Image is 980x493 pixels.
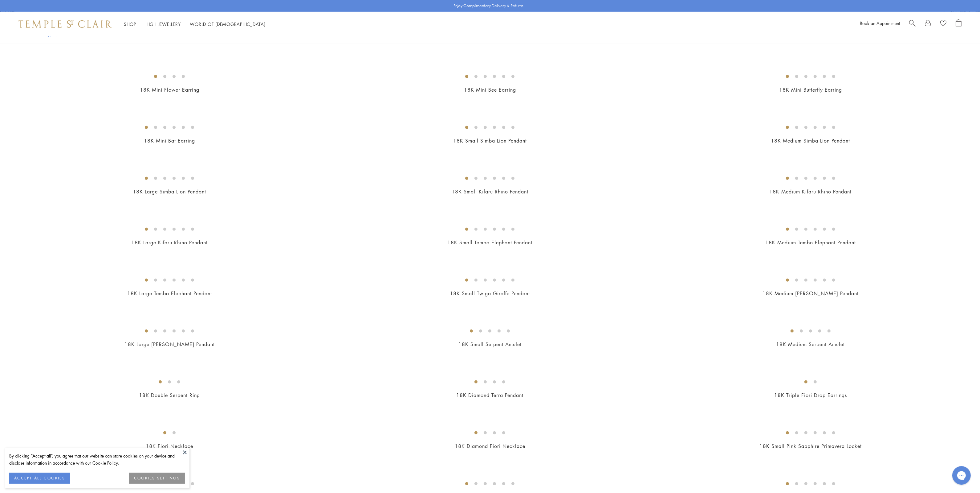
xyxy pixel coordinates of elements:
a: 18K Medium Serpent Amulet [776,341,845,348]
a: 18K Small Simba Lion Pendant [453,137,527,144]
button: ACCEPT ALL COOKIES [9,473,70,484]
a: 18K Medium Simba Lion Pendant [771,137,850,144]
a: 18K Diamond Terra Pendant [456,392,523,399]
a: 18K Double Serpent Ring [139,392,200,399]
a: 18K Mini Bat Earring [144,137,195,144]
p: Enjoy Complimentary Delivery & Returns [453,3,523,9]
a: 18K Large Kifaru Rhino Pendant [131,239,208,246]
nav: Main navigation [124,20,266,28]
a: 18K Small Tembo Elephant Pendant [447,239,532,246]
a: 18K Large Simba Lion Pendant [133,188,206,195]
a: 18K Small Serpent Amulet [458,341,522,348]
a: 18K Large Tembo Elephant Pendant [127,290,212,297]
a: 18K Mini Flower Earring [140,86,199,93]
a: 18K Medium [PERSON_NAME] Pendant [762,290,859,297]
a: World of [DEMOGRAPHIC_DATA]World of [DEMOGRAPHIC_DATA] [190,21,266,27]
a: 18K Small Kifaru Rhino Pendant [452,188,528,195]
a: 18K Medium Tembo Elephant Pendant [765,239,856,246]
a: 18K Small Pink Sapphire Primavera Locket [759,443,862,449]
div: By clicking “Accept all”, you agree that our website can store cookies on your device and disclos... [9,452,185,466]
iframe: Gorgias live chat messenger [949,464,974,487]
a: ShopShop [124,21,136,27]
a: 18K Large [PERSON_NAME] Pendant [124,341,215,348]
button: COOKIES SETTINGS [129,473,185,484]
a: 18K Fiori Necklace [146,443,193,449]
a: 18K Diamond Fiori Necklace [455,443,525,449]
a: Search [909,19,916,29]
a: 18K Medium Kifaru Rhino Pendant [769,188,852,195]
a: Book an Appointment [860,20,900,26]
a: 18K Mini Butterfly Earring [779,86,842,93]
a: View Wishlist [940,19,946,29]
a: 18K Mini Bee Earring [464,86,516,93]
a: Open Shopping Bag [956,19,962,29]
a: 18K Triple Fiori Drop Earrings [774,392,847,399]
img: Temple St. Clair [18,20,112,28]
a: High JewelleryHigh Jewellery [145,21,181,27]
a: 18K Small Twiga Giraffe Pendant [450,290,530,297]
